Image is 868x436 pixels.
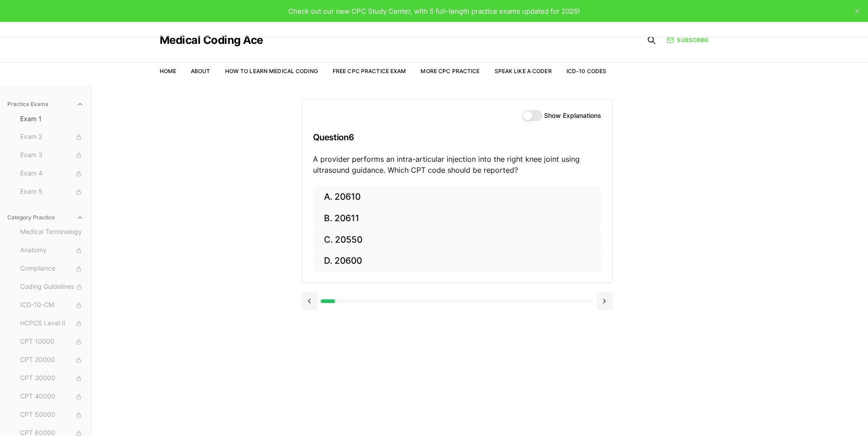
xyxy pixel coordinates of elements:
span: CPT 50000 [20,410,84,420]
button: D. 20600 [313,250,601,272]
span: CPT 40000 [20,392,84,402]
button: Exam 2 [16,130,87,144]
button: A. 20610 [313,186,601,208]
span: Exam 4 [20,169,84,179]
h3: Question 6 [313,124,601,151]
a: About [191,68,210,74]
span: Exam 3 [20,150,84,160]
span: Exam 5 [20,187,84,197]
span: Exam 2 [20,132,84,142]
a: Subscribe [667,36,708,44]
a: How to Learn Medical Coding [225,68,318,74]
button: Category Practice [4,210,87,225]
span: Coding Guidelines [20,282,84,292]
button: Exam 1 [16,112,87,126]
a: Medical Coding Ace [160,35,263,46]
button: CPT 10000 [16,335,87,349]
button: HCPCS Level II [16,316,87,331]
span: CPT 10000 [20,337,84,347]
button: Exam 4 [16,166,87,181]
button: close [850,4,864,18]
button: CPT 30000 [16,371,87,386]
button: ICD-10-CM [16,298,87,313]
span: Compliance [20,264,84,274]
p: A provider performs an intra-articular injection into the right knee joint using ultrasound guida... [313,154,601,175]
button: Medical Terminology [16,225,87,239]
span: HCPCS Level II [20,319,84,329]
button: CPT 40000 [16,389,87,404]
span: Medical Terminology [20,227,84,237]
span: Anatomy [20,245,84,255]
button: CPT 20000 [16,353,87,367]
a: More CPC Practice [421,68,480,74]
span: Check out our new CPC Study Center, with 5 full-length practice exams updated for 2025! [288,7,580,16]
span: CPT 20000 [20,355,84,365]
button: CPT 50000 [16,408,87,422]
button: Anatomy [16,243,87,258]
span: ICD-10-CM [20,300,84,310]
button: Exam 3 [16,148,87,163]
span: CPT 30000 [20,373,84,383]
button: Exam 5 [16,185,87,199]
a: Speak Like a Coder [495,68,552,74]
a: Free CPC Practice Exam [333,68,406,74]
button: Coding Guidelines [16,280,87,294]
label: Show Explanations [544,112,601,119]
button: Compliance [16,261,87,276]
button: B. 20611 [313,208,601,229]
span: Exam 1 [20,114,84,123]
a: ICD-10 Codes [566,68,606,74]
button: Practice Exams [4,97,87,112]
a: Home [160,68,176,74]
button: C. 20550 [313,229,601,250]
